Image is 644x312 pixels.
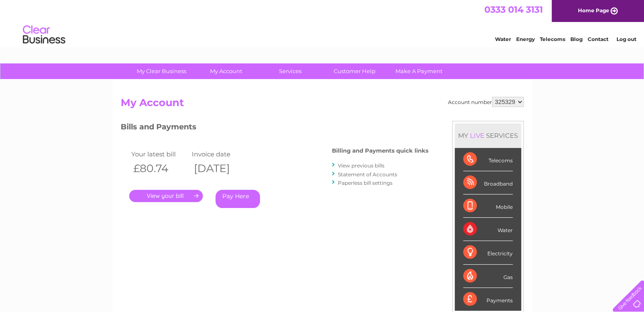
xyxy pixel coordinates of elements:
[463,241,513,264] div: Electricity
[463,265,513,288] div: Gas
[122,5,522,41] div: Clear Business is a trading name of Verastar Limited (registered in [GEOGRAPHIC_DATA] No. 3667643...
[384,63,454,79] a: Make A Payment
[463,288,513,311] div: Payments
[129,190,203,202] a: .
[190,148,251,160] td: Invoice date
[495,36,511,42] a: Water
[121,97,524,113] h2: My Account
[216,190,260,208] a: Pay Here
[463,171,513,194] div: Broadband
[616,36,636,42] a: Log out
[338,162,384,169] a: View previous bills
[332,148,428,154] h4: Billing and Payments quick links
[484,4,543,15] a: 0333 014 3131
[129,160,190,177] th: £80.74
[570,36,583,42] a: Blog
[127,63,196,79] a: My Clear Business
[190,160,251,177] th: [DATE]
[338,180,392,186] a: Paperless bill settings
[468,131,486,140] div: LIVE
[463,194,513,218] div: Mobile
[516,36,535,42] a: Energy
[540,36,565,42] a: Telecoms
[455,123,521,148] div: MY SERVICES
[191,63,261,79] a: My Account
[588,36,608,42] a: Contact
[463,218,513,241] div: Water
[338,171,397,178] a: Statement of Accounts
[255,63,325,79] a: Services
[448,97,524,107] div: Account number
[129,148,190,160] td: Your latest bill
[463,148,513,171] div: Telecoms
[121,121,428,136] h3: Bills and Payments
[22,22,66,48] img: logo.png
[320,63,390,79] a: Customer Help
